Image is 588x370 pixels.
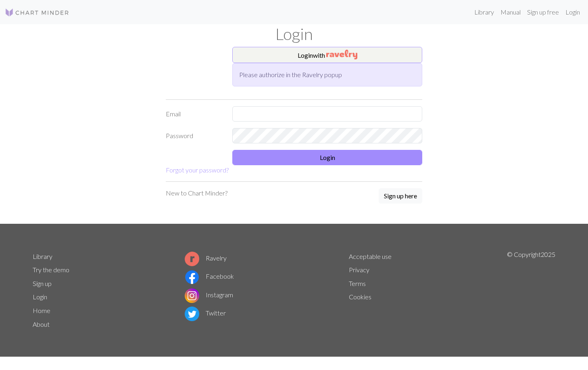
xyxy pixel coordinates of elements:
div: Please authorize in the Ravelry popup [232,63,422,86]
label: Email [161,106,227,122]
a: Twitter [185,309,226,317]
p: © Copyright 2025 [507,250,555,331]
a: Sign up here [379,188,422,204]
p: New to Chart Minder? [166,188,227,198]
img: Twitter logo [185,307,199,321]
a: Manual [497,4,524,20]
a: Try the demo [33,266,69,273]
a: Library [471,4,497,20]
a: Privacy [349,266,369,273]
img: Instagram logo [185,288,199,303]
a: Cookies [349,293,371,301]
a: Instagram [185,291,233,299]
a: Login [33,293,47,301]
a: Home [33,307,50,314]
a: Terms [349,280,366,287]
a: Facebook [185,272,234,280]
img: Facebook logo [185,270,199,284]
button: Login [232,150,422,165]
a: Login [562,4,583,20]
a: Ravelry [185,254,227,262]
a: Library [33,252,52,260]
img: Logo [5,8,69,17]
a: Acceptable use [349,252,392,260]
img: Ravelry [326,50,357,59]
a: Sign up free [524,4,562,20]
a: Forgot your password? [166,166,229,174]
button: Loginwith [232,47,422,63]
h1: Login [28,24,560,44]
label: Password [161,128,227,143]
img: Ravelry logo [185,252,199,266]
a: About [33,320,50,328]
a: Sign up [33,280,52,287]
button: Sign up here [379,188,422,204]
